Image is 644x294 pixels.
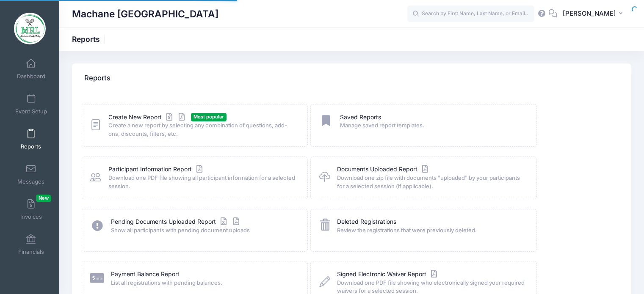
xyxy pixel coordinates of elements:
span: Create a new report by selecting any combination of questions, add-ons, discounts, filters, etc. [108,121,296,138]
a: Saved Reports [340,113,381,122]
button: [PERSON_NAME] [557,4,631,24]
span: Manage saved report templates. [340,121,525,130]
span: Event Setup [15,108,47,115]
span: Financials [18,248,44,256]
span: Review the registrations that were previously deleted. [337,226,525,235]
a: Messages [11,159,51,189]
a: InvoicesNew [11,195,51,224]
span: Most popular [191,113,227,121]
a: Create New Report [108,113,187,122]
span: List all registrations with pending balances. [111,279,296,287]
a: Documents Uploaded Report [337,165,430,174]
a: Payment Balance Report [111,270,180,279]
span: Invoices [20,213,42,220]
a: Event Setup [11,89,51,119]
a: Financials [11,230,51,259]
h4: Reports [84,66,111,91]
span: Download one zip file with documents "uploaded" by your participants for a selected session (if a... [337,174,525,190]
span: Messages [17,178,44,185]
h1: Machane [GEOGRAPHIC_DATA] [72,4,218,24]
h1: Reports [72,35,107,44]
a: Reports [11,124,51,154]
span: Reports [21,143,41,150]
a: Participant Information Report [108,165,205,174]
a: Pending Documents Uploaded Report [111,217,241,226]
img: Machane Racket Lake [14,13,46,44]
span: Show all participants with pending document uploads [111,226,296,235]
span: [PERSON_NAME] [563,9,616,18]
a: Signed Electronic Waiver Report [337,270,439,279]
span: Download one PDF file showing all participant information for a selected session. [108,174,296,190]
span: New [36,195,51,202]
a: Deleted Registrations [337,217,396,226]
a: Dashboard [11,54,51,84]
span: Dashboard [17,73,45,80]
input: Search by First Name, Last Name, or Email... [407,5,534,22]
